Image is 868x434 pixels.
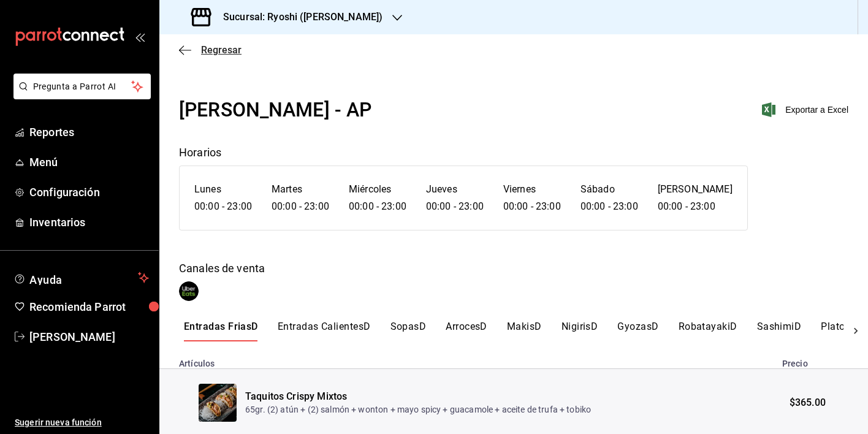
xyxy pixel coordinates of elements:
[617,321,658,341] button: GyozasD
[33,80,132,93] span: Pregunta a Parrot AI
[390,321,427,341] button: SopasD
[658,181,733,198] h6: [PERSON_NAME]
[29,329,149,345] span: [PERSON_NAME]
[29,270,133,285] span: Ayuda
[9,89,151,102] a: Pregunta a Parrot AI
[29,184,149,200] span: Configuración
[349,181,406,198] h6: Miércoles
[29,214,149,230] span: Inventarios
[199,384,237,422] img: Preview
[29,124,149,140] span: Reportes
[13,74,151,99] button: Pregunta a Parrot AI
[278,321,371,341] button: Entradas CalientesD
[15,416,149,429] span: Sugerir nueva función
[775,351,868,369] th: Precio
[184,321,258,341] button: Entradas FriasD
[29,154,149,170] span: Menú
[179,144,848,161] div: Horarios
[581,181,638,198] h6: Sábado
[184,321,843,341] div: scrollable menu categories
[179,44,242,56] button: Regresar
[503,181,561,198] h6: Viernes
[201,44,242,56] span: Regresar
[562,321,598,341] button: NigirisD
[194,198,252,215] h6: 00:00 - 23:00
[349,198,406,215] h6: 00:00 - 23:00
[757,321,802,341] button: SashimiD
[790,396,826,410] span: $365.00
[179,95,371,124] div: [PERSON_NAME] - AP
[194,181,252,198] h6: Lunes
[764,102,848,117] button: Exportar a Excel
[272,181,329,198] h6: Martes
[159,351,775,369] th: Artículos
[135,32,145,42] button: open_drawer_menu
[581,198,638,215] h6: 00:00 - 23:00
[426,198,484,215] h6: 00:00 - 23:00
[245,403,591,416] p: 65gr. (2) atún + (2) salmón + wonton + mayo spicy + guacamole + aceite de trufa + tobiko
[272,198,329,215] h6: 00:00 - 23:00
[446,321,487,341] button: ArrocesD
[503,198,561,215] h6: 00:00 - 23:00
[507,321,542,341] button: MakisD
[426,181,484,198] h6: Jueves
[213,10,383,25] h3: Sucursal: Ryoshi ([PERSON_NAME])
[29,299,149,315] span: Recomienda Parrot
[179,260,848,276] div: Canales de venta
[679,321,737,341] button: RobatayakiD
[245,390,591,404] div: Taquitos Crispy Mixtos
[658,198,733,215] h6: 00:00 - 23:00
